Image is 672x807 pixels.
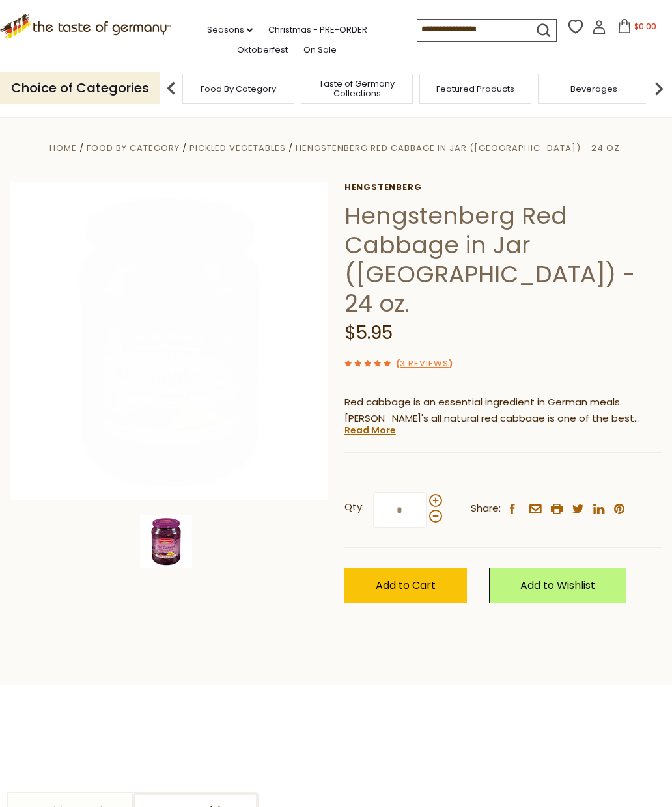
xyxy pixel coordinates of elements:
[471,500,501,517] span: Share:
[268,23,367,37] a: Christmas - PRE-ORDER
[344,201,662,318] h1: Hengstenberg Red Cabbage in Jar ([GEOGRAPHIC_DATA]) - 24 oz.
[646,75,672,102] img: next arrow
[609,19,664,38] button: $0.00
[396,357,453,370] span: ( )
[489,568,626,603] a: Add to Wishlist
[373,492,427,528] input: Qty:
[305,79,409,98] a: Taste of Germany Collections
[201,84,276,94] a: Food By Category
[634,21,656,32] span: $0.00
[570,84,617,94] a: Beverages
[296,142,623,154] a: Hengstenberg Red Cabbage in Jar ([GEOGRAPHIC_DATA]) - 24 oz.
[10,182,328,500] img: Hengstenberg Red Cabbage
[344,568,467,603] button: Add to Cart
[344,424,396,437] a: Read More
[237,43,288,57] a: Oktoberfest
[158,75,184,102] img: previous arrow
[436,84,514,94] a: Featured Products
[344,182,662,193] a: Hengstenberg
[49,142,77,154] a: Home
[344,394,662,427] p: Red cabbage is an essential ingredient in German meals. [PERSON_NAME]'s all natural red cabbage i...
[344,499,364,515] strong: Qty:
[140,515,192,568] img: Hengstenberg Red Cabbage
[400,357,449,371] a: 3 Reviews
[344,320,393,346] span: $5.95
[376,578,436,593] span: Add to Cart
[87,142,180,154] a: Food By Category
[189,142,286,154] a: Pickled Vegetables
[303,43,337,57] a: On Sale
[207,23,253,37] a: Seasons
